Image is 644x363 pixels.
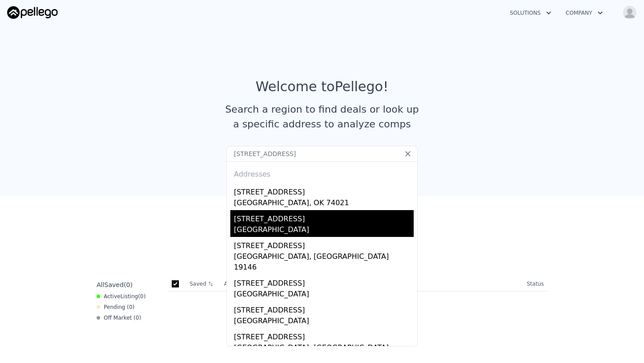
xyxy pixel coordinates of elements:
[234,251,414,274] div: [GEOGRAPHIC_DATA], [GEOGRAPHIC_DATA] 19146
[523,277,547,291] th: Status
[97,314,141,321] div: Off Market ( 0 )
[104,281,123,288] span: Saved
[93,224,551,241] div: Saved Properties
[623,5,637,20] img: avatar
[97,304,135,311] div: Pending ( 0 )
[234,301,414,316] div: [STREET_ADDRESS]
[234,316,414,328] div: [GEOGRAPHIC_DATA]
[220,277,523,291] th: Address
[234,237,414,251] div: [STREET_ADDRESS]
[234,274,414,289] div: [STREET_ADDRESS]
[256,79,389,95] div: Welcome to Pellego !
[7,6,58,19] img: Pellego
[234,210,414,224] div: [STREET_ADDRESS]
[234,289,414,301] div: [GEOGRAPHIC_DATA]
[222,102,422,131] div: Search a region to find deals or look up a specific address to analyze comps
[104,293,146,300] span: Active ( 0 )
[234,183,414,198] div: [STREET_ADDRESS]
[234,224,414,237] div: [GEOGRAPHIC_DATA]
[234,198,414,210] div: [GEOGRAPHIC_DATA], OK 74021
[97,280,132,289] div: All ( 0 )
[503,5,559,21] button: Solutions
[186,277,220,291] th: Saved
[226,146,418,162] input: Search an address or region...
[120,293,138,300] span: Listing
[559,5,610,21] button: Company
[230,162,414,183] div: Addresses
[234,328,414,342] div: [STREET_ADDRESS]
[93,248,551,262] div: Save properties to see them here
